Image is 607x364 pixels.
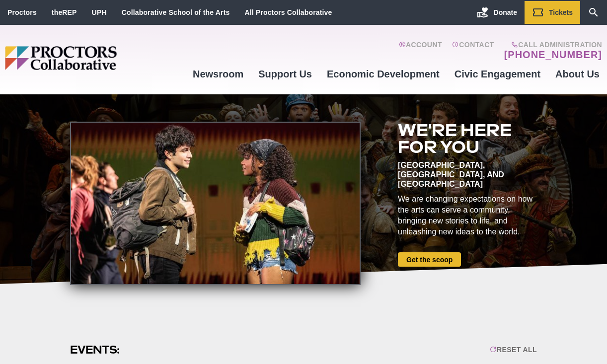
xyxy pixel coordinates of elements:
[452,41,494,61] a: Contact
[185,61,251,87] a: Newsroom
[504,49,602,61] a: [PHONE_NUMBER]
[447,61,548,87] a: Civic Engagement
[398,252,461,267] a: Get the scoop
[122,8,230,16] a: Collaborative School of the Arts
[494,8,517,16] span: Donate
[399,41,442,61] a: Account
[469,1,525,24] a: Donate
[5,46,185,70] img: Proctors logo
[52,8,77,16] a: theREP
[398,122,537,155] h2: We're here for you
[244,8,332,16] a: All Proctors Collaborative
[490,346,537,354] div: Reset All
[525,1,580,24] a: Tickets
[398,160,537,189] div: [GEOGRAPHIC_DATA], [GEOGRAPHIC_DATA], and [GEOGRAPHIC_DATA]
[70,342,121,358] h2: Events:
[92,8,107,16] a: UPH
[580,1,607,24] a: Search
[251,61,319,87] a: Support Us
[501,41,602,49] span: Call Administration
[398,194,537,237] div: We are changing expectations on how the arts can serve a community, bringing new stories to life,...
[319,61,447,87] a: Economic Development
[549,8,573,16] span: Tickets
[7,8,37,16] a: Proctors
[548,61,607,87] a: About Us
